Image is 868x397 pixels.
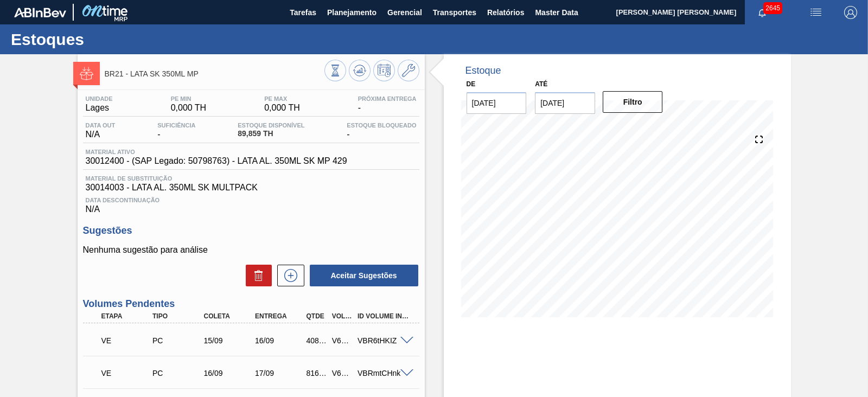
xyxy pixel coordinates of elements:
[86,103,113,113] span: Lages
[86,149,347,155] span: Material ativo
[99,329,155,353] div: Volume Enviado para Transporte
[304,312,330,320] div: Qtde
[83,122,118,139] div: N/A
[290,6,316,19] span: Tarefas
[86,122,116,129] span: Data out
[240,265,272,286] div: Excluir Sugestões
[155,122,198,139] div: -
[310,265,418,286] button: Aceitar Sugestões
[252,336,309,345] div: 16/09/2025
[467,80,476,88] label: De
[101,369,152,377] p: VE
[86,95,113,102] span: Unidade
[387,6,422,19] span: Gerencial
[238,122,304,129] span: Estoque Disponível
[150,312,206,320] div: Tipo
[344,122,419,139] div: -
[355,95,419,113] div: -
[264,95,300,102] span: PE MAX
[171,95,207,102] span: PE MIN
[238,130,304,138] span: 89,859 TH
[86,183,417,193] span: 30014003 - LATA AL. 350ML SK MULTPACK
[535,92,595,114] input: dd/mm/yyyy
[487,6,524,19] span: Relatórios
[373,60,395,81] button: Programar Estoque
[304,264,419,287] div: Aceitar Sugestões
[535,80,547,88] label: Até
[433,6,476,19] span: Transportes
[467,92,527,114] input: dd/mm/yyyy
[101,336,152,345] p: VE
[252,369,309,377] div: 17/09/2025
[844,6,857,19] img: Logout
[99,361,155,385] div: Volume Enviado para Transporte
[252,312,309,320] div: Entrega
[347,122,416,129] span: Estoque Bloqueado
[201,336,258,345] div: 15/09/2025
[327,6,376,19] span: Planejamento
[157,122,195,129] span: Suficiência
[355,312,411,320] div: Id Volume Interno
[105,70,324,78] span: BR21 - LATA SK 350ML MP
[355,336,411,345] div: VBR6tHKIZ
[201,312,258,320] div: Coleta
[603,91,663,113] button: Filtro
[150,369,206,377] div: Pedido de Compra
[329,369,355,377] div: V621012
[809,6,822,19] img: userActions
[398,60,419,81] button: Ir ao Master Data / Geral
[358,95,417,102] span: Próxima Entrega
[150,336,206,345] div: Pedido de Compra
[324,60,346,81] button: Visão Geral dos Estoques
[11,33,203,46] h1: Estoques
[86,156,347,166] span: 30012400 - (SAP Legado: 50798763) - LATA AL. 350ML SK MP 429
[329,336,355,345] div: V621013
[86,175,417,182] span: Material de Substituição
[86,197,417,203] span: Data Descontinuação
[83,225,419,236] h3: Sugestões
[83,245,419,255] p: Nenhuma sugestão para análise
[201,369,258,377] div: 16/09/2025
[80,67,93,80] img: Ícone
[83,193,419,214] div: N/A
[272,265,304,286] div: Nova sugestão
[264,103,300,113] span: 0,000 TH
[745,5,780,20] button: Notificações
[465,65,501,76] div: Estoque
[355,369,411,377] div: VBRmtCHnk
[83,298,419,310] h3: Volumes Pendentes
[304,369,330,377] div: 816,900
[329,312,355,320] div: Volume Portal
[171,103,207,113] span: 0,000 TH
[763,2,782,14] span: 2645
[304,336,330,345] div: 408,450
[349,60,371,81] button: Atualizar Gráfico
[535,6,578,19] span: Master Data
[99,312,155,320] div: Etapa
[14,8,66,17] img: TNhmsLtSVTkK8tSr43FrP2fwEKptu5GPRR3wAAAABJRU5ErkJggg==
